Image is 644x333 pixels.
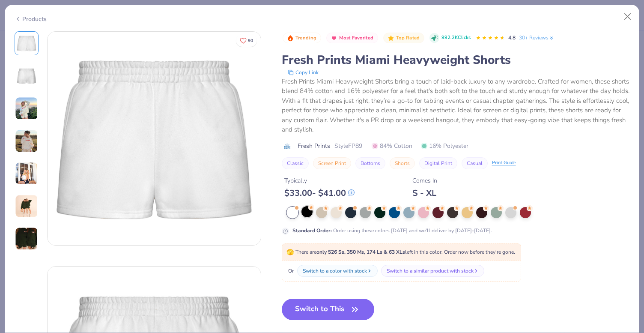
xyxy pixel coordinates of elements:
[15,195,38,218] img: User generated content
[282,299,375,320] button: Switch to This
[355,157,385,169] button: Bottoms
[282,143,293,150] img: brand logo
[419,157,457,169] button: Digital Print
[295,36,316,40] span: Trending
[519,34,555,42] a: 30+ Reviews
[15,15,47,24] div: Products
[282,52,630,68] div: Fresh Prints Miami Heavyweight Shorts
[292,227,492,234] div: Order using these colors [DATE] and we'll deliver by [DATE]-[DATE].
[388,35,394,42] img: Top Rated sort
[236,34,257,47] button: Like
[48,32,261,245] img: Front
[316,249,405,255] strong: only 526 Ss, 350 Ms, 174 Ls & 63 XLs
[476,31,505,45] div: 4.8 Stars
[286,267,294,275] span: Or
[298,141,330,150] span: Fresh Prints
[284,176,355,185] div: Typically
[313,157,351,169] button: Screen Print
[15,162,38,185] img: User generated content
[620,9,636,25] button: Close
[16,33,37,54] img: Front
[15,227,38,250] img: User generated content
[297,265,378,277] button: Switch to a color with stock
[248,39,253,43] span: 90
[292,227,332,234] strong: Standard Order :
[339,36,373,40] span: Most Favorited
[15,97,38,120] img: User generated content
[381,265,484,277] button: Switch to a similar product with stock
[284,188,355,198] div: $ 33.00 - $ 41.00
[16,66,37,86] img: Back
[286,248,294,256] span: 🫣
[282,157,309,169] button: Classic
[441,34,471,42] span: 992.2K Clicks
[15,129,38,153] img: User generated content
[372,141,412,150] span: 84% Cotton
[283,33,321,44] button: Badge Button
[462,157,488,169] button: Casual
[383,33,424,44] button: Badge Button
[334,141,362,150] span: Style FP89
[508,34,516,41] span: 4.8
[285,68,321,77] button: copy to clipboard
[331,35,337,42] img: Most Favorited sort
[412,188,437,198] div: S - XL
[287,35,294,42] img: Trending sort
[387,267,474,275] div: Switch to a similar product with stock
[282,77,630,135] div: Fresh Prints Miami Heavyweight Shorts bring a touch of laid-back luxury to any wardrobe. Crafted ...
[326,33,378,44] button: Badge Button
[492,159,516,167] div: Print Guide
[390,157,415,169] button: Shorts
[412,176,437,185] div: Comes In
[303,267,367,275] div: Switch to a color with stock
[286,249,515,255] span: There are left in this color. Order now before they're gone.
[421,141,468,150] span: 16% Polyester
[396,36,420,40] span: Top Rated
